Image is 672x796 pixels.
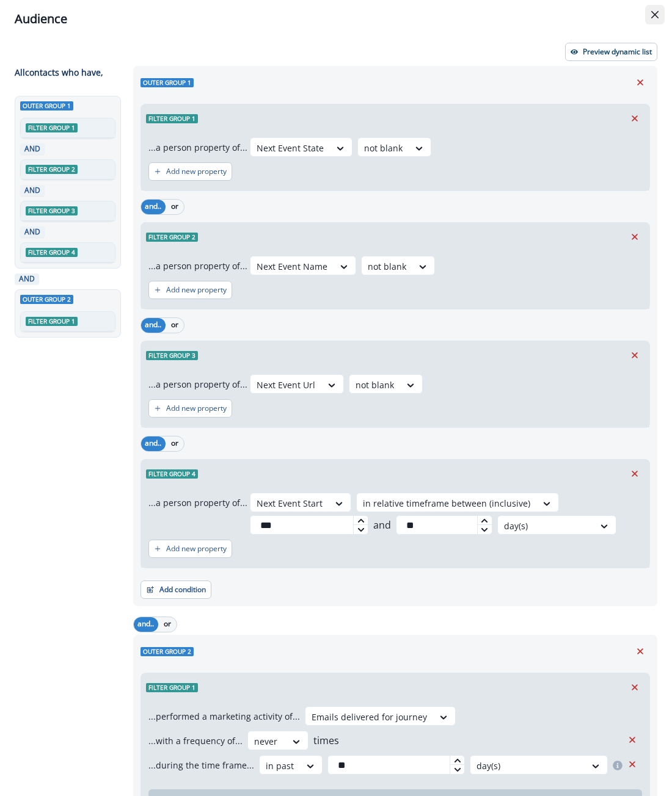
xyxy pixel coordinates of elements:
span: Filter group 3 [26,206,78,215]
p: ...with a frequency of... [148,734,243,747]
span: Filter group 3 [146,351,198,360]
p: AND [23,143,42,154]
button: Add new property [148,162,232,181]
span: Outer group 1 [20,101,73,110]
span: Filter group 2 [26,165,78,174]
button: and.. [134,617,158,632]
button: or [166,436,184,451]
button: Remove [623,731,642,749]
button: or [158,617,177,632]
span: Filter group 1 [26,317,78,326]
p: AND [23,185,42,196]
button: Remove [625,346,645,364]
button: Remove [625,109,645,128]
p: ...a person property of... [148,259,247,272]
button: Add condition [141,581,211,599]
p: Preview dynamic list [583,48,652,56]
p: AND [17,273,37,284]
p: times [313,733,339,748]
button: and.. [141,318,166,333]
p: Add new property [166,286,227,294]
p: ...performed a marketing activity of... [148,710,300,723]
button: Add new property [148,281,232,299]
button: Remove [625,465,645,483]
p: All contact s who have, [15,66,103,79]
button: or [166,318,184,333]
p: Add new property [166,167,227,176]
button: Close [645,5,665,24]
button: Preview dynamic list [565,43,657,61]
button: Add new property [148,540,232,558]
div: Audience [15,10,657,28]
button: Remove [623,755,642,773]
button: and.. [141,200,166,214]
p: ...a person property of... [148,378,247,391]
p: ...a person property of... [148,496,247,509]
span: Filter group 4 [146,469,198,479]
p: Add new property [166,545,227,553]
p: ...during the time frame... [148,759,254,772]
span: Outer group 1 [141,78,194,87]
p: and [373,518,391,532]
button: Remove [625,678,645,696]
span: Filter group 1 [146,114,198,123]
span: Filter group 2 [146,233,198,242]
button: and.. [141,436,166,451]
button: Remove [630,642,650,660]
p: Add new property [166,404,227,413]
button: Remove [625,228,645,246]
button: or [166,200,184,214]
button: Add new property [148,399,232,418]
span: Filter group 1 [146,683,198,692]
span: Outer group 2 [141,647,194,656]
p: AND [23,226,42,237]
span: Filter group 4 [26,248,78,257]
button: Remove [630,73,650,92]
p: ...a person property of... [148,141,247,154]
span: Outer group 2 [20,295,73,304]
span: Filter group 1 [26,123,78,132]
